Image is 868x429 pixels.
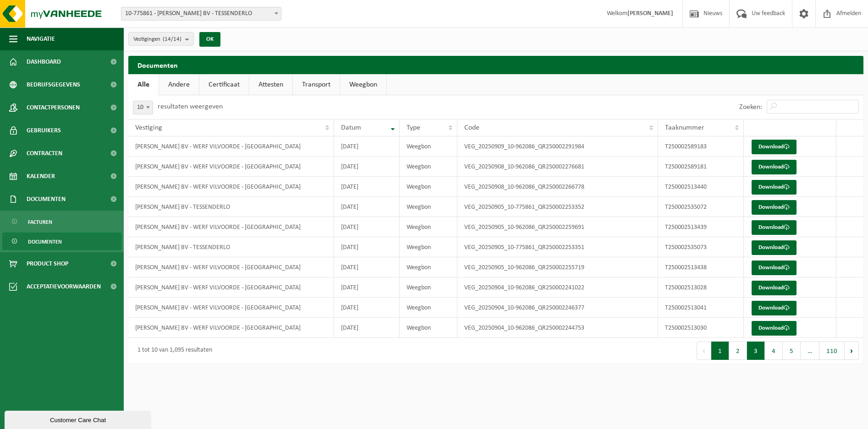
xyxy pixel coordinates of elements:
td: T250002535073 [658,237,744,257]
td: Weegbon [400,197,458,217]
td: [PERSON_NAME] BV - WERF VILVOORDE - [GEOGRAPHIC_DATA] [128,217,334,237]
a: Attesten [249,74,292,95]
td: VEG_20250909_10-962086_QR250002291984 [457,136,658,157]
span: Dashboard [27,50,61,73]
td: [DATE] [334,298,400,318]
span: 10 [133,101,153,114]
td: T250002513030 [658,318,744,338]
a: Alle [128,74,159,95]
a: Certificaat [199,74,249,95]
span: Vestiging [135,124,162,131]
strong: [PERSON_NAME] [627,10,673,17]
button: Previous [697,342,711,360]
td: T250002589183 [658,136,744,157]
td: T250002513440 [658,177,744,197]
button: 1 [711,342,729,360]
a: Weegbon [340,74,386,95]
span: 10-775861 - YVES MAES BV - TESSENDERLO [121,7,281,20]
span: Navigatie [27,27,55,50]
td: [PERSON_NAME] BV - WERF VILVOORDE - [GEOGRAPHIC_DATA] [128,318,334,338]
span: Taaknummer [665,124,704,131]
td: [DATE] [334,217,400,237]
td: T250002535072 [658,197,744,217]
td: Weegbon [400,136,458,157]
div: 1 tot 10 van 1,095 resultaten [133,342,212,359]
button: 4 [765,342,783,360]
td: Weegbon [400,298,458,318]
a: Download [752,240,797,255]
td: [DATE] [334,318,400,338]
td: VEG_20250905_10-775861_QR250002253352 [457,197,658,217]
td: [PERSON_NAME] BV - WERF VILVOORDE - [GEOGRAPHIC_DATA] [128,157,334,177]
td: Weegbon [400,177,458,197]
td: [PERSON_NAME] BV - WERF VILVOORDE - [GEOGRAPHIC_DATA] [128,136,334,157]
td: [DATE] [334,157,400,177]
count: (14/14) [163,36,181,42]
label: Zoeken: [739,103,762,111]
a: Facturen [2,213,121,230]
span: Vestigingen [133,33,181,46]
td: [DATE] [334,197,400,217]
span: Datum [341,124,361,131]
a: Documenten [2,233,121,250]
span: Documenten [27,188,66,211]
button: 2 [729,342,747,360]
td: Weegbon [400,277,458,298]
td: T250002513041 [658,298,744,318]
a: Download [752,321,797,336]
a: Download [752,261,797,275]
button: 3 [747,342,765,360]
span: Contactpersonen [27,96,80,119]
a: Download [752,160,797,174]
span: Kalender [27,165,55,188]
a: Transport [293,74,340,95]
td: Weegbon [400,257,458,277]
td: T250002513028 [658,277,744,298]
td: [PERSON_NAME] BV - WERF VILVOORDE - [GEOGRAPHIC_DATA] [128,277,334,298]
span: Documenten [28,233,62,250]
iframe: chat widget [5,409,153,429]
a: Download [752,220,797,235]
button: 110 [819,342,845,360]
td: [DATE] [334,237,400,257]
td: VEG_20250905_10-775861_QR250002253351 [457,237,658,257]
span: Product Shop [27,252,68,275]
td: Weegbon [400,157,458,177]
td: [PERSON_NAME] BV - TESSENDERLO [128,197,334,217]
a: Download [752,281,797,295]
a: Andere [159,74,199,95]
td: Weegbon [400,217,458,237]
td: VEG_20250908_10-962086_QR250002276681 [457,157,658,177]
span: Acceptatievoorwaarden [27,275,101,298]
td: [DATE] [334,177,400,197]
td: [PERSON_NAME] BV - TESSENDERLO [128,237,334,257]
td: Weegbon [400,237,458,257]
a: Download [752,140,797,154]
label: resultaten weergeven [158,103,223,110]
td: T250002589181 [658,157,744,177]
a: Download [752,301,797,315]
td: [PERSON_NAME] BV - WERF VILVOORDE - [GEOGRAPHIC_DATA] [128,298,334,318]
span: … [801,342,819,360]
span: Gebruikers [27,119,61,142]
button: Next [845,342,859,360]
button: Vestigingen(14/14) [128,32,194,46]
td: T250002513439 [658,217,744,237]
td: [DATE] [334,277,400,298]
td: [DATE] [334,136,400,157]
h2: Documenten [128,56,863,74]
a: Download [752,180,797,195]
td: [PERSON_NAME] BV - WERF VILVOORDE - [GEOGRAPHIC_DATA] [128,257,334,277]
td: [PERSON_NAME] BV - WERF VILVOORDE - [GEOGRAPHIC_DATA] [128,177,334,197]
span: Facturen [28,213,52,231]
button: 5 [783,342,801,360]
span: 10 [133,101,153,114]
td: T250002513438 [658,257,744,277]
td: [DATE] [334,257,400,277]
button: OK [199,32,220,47]
a: Download [752,200,797,215]
td: VEG_20250904_10-962086_QR250002244753 [457,318,658,338]
td: VEG_20250904_10-962086_QR250002241022 [457,277,658,298]
td: VEG_20250908_10-962086_QR250002266778 [457,177,658,197]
